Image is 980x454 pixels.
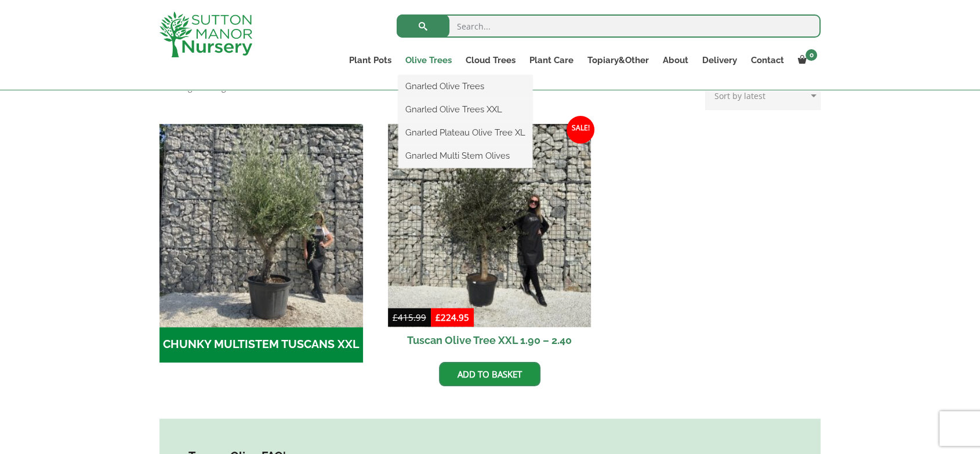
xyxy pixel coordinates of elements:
[398,147,532,164] a: Gnarled Multi Stem Olives
[567,116,594,144] span: Sale!
[342,52,398,68] a: Plant Pots
[656,52,695,68] a: About
[439,362,540,386] a: Add to basket: “Tuscan Olive Tree XXL 1.90 - 2.40”
[580,52,656,68] a: Topiary&Other
[459,52,522,68] a: Cloud Trees
[435,312,441,323] span: £
[159,124,363,363] a: Visit product category CHUNKY MULTISTEM TUSCANS XXL
[398,124,532,141] a: Gnarled Plateau Olive Tree XL
[159,327,363,363] h2: CHUNKY MULTISTEM TUSCANS XXL
[393,312,426,323] bdi: 415.99
[744,52,791,68] a: Contact
[398,52,459,68] a: Olive Trees
[805,49,817,61] span: 0
[705,81,821,110] select: Shop order
[398,78,532,95] a: Gnarled Olive Trees
[435,312,469,323] bdi: 224.95
[522,52,580,68] a: Plant Care
[397,14,821,38] input: Search...
[159,12,252,57] img: logo
[398,101,532,118] a: Gnarled Olive Trees XXL
[695,52,744,68] a: Delivery
[791,52,821,68] a: 0
[388,124,591,353] a: Sale! Tuscan Olive Tree XXL 1.90 – 2.40
[159,124,363,327] img: CHUNKY MULTISTEM TUSCANS XXL
[388,124,591,327] img: Tuscan Olive Tree XXL 1.90 - 2.40
[393,312,398,323] span: £
[388,327,591,353] h2: Tuscan Olive Tree XXL 1.90 – 2.40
